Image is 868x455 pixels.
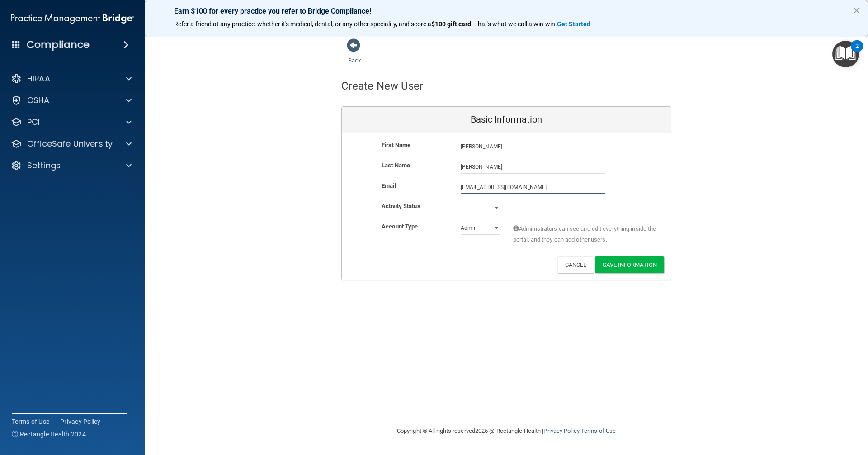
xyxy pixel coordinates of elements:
b: Account Type [382,223,418,230]
iframe: Drift Widget Chat Controller [712,391,857,427]
a: Privacy Policy [60,417,101,426]
strong: Get Started [557,20,590,28]
a: Back [348,46,361,64]
a: OfficeSafe University [11,138,132,149]
div: Copyright © All rights reserved 2025 @ Rectangle Health | | [341,417,671,446]
p: OSHA [27,95,50,106]
a: PCI [11,117,132,128]
b: Email [382,182,396,189]
button: Open Resource Center, 2 new notifications [832,41,859,67]
button: Save Information [595,256,664,273]
p: OfficeSafe University [27,138,113,149]
strong: $100 gift card [431,20,471,28]
span: Refer a friend at any practice, whether it's medical, dental, or any other speciality, and score a [174,20,431,28]
h4: Compliance [27,38,90,51]
b: First Name [382,142,410,148]
p: Earn $100 for every practice you refer to Bridge Compliance! [174,7,839,15]
a: HIPAA [11,73,132,84]
span: Ⓒ Rectangle Health 2024 [12,430,86,439]
a: Settings [11,160,132,171]
div: 2 [855,46,859,58]
a: Terms of Use [581,427,616,434]
span: Administrators can see and edit everything inside the portal, and they can add other users. [513,223,657,245]
span: ! That's what we call a win-win. [471,20,557,28]
button: Cancel [557,256,594,273]
div: Basic Information [342,107,671,133]
button: Close [852,3,861,18]
p: Settings [27,160,61,171]
p: HIPAA [27,73,50,84]
a: Privacy Policy [543,427,579,434]
b: Activity Status [382,203,420,209]
a: Terms of Use [12,417,49,426]
a: OSHA [11,95,132,106]
h4: Create New User [341,80,424,92]
p: PCI [27,117,40,128]
img: PMB logo [11,9,134,28]
a: Get Started [557,20,592,28]
b: Last Name [382,162,410,169]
